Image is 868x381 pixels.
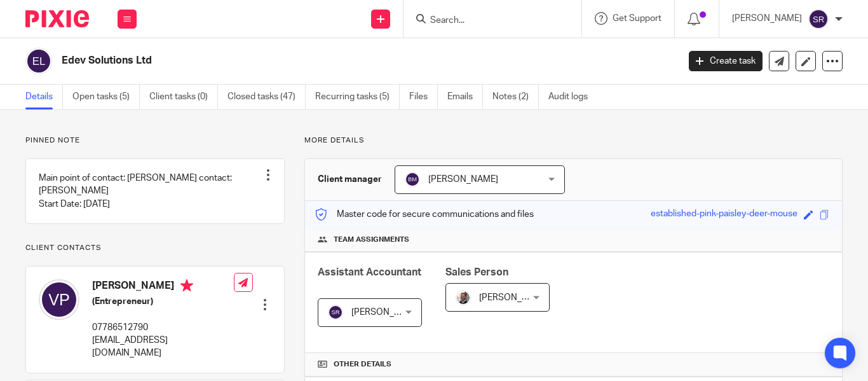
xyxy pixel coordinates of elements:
[227,85,306,109] a: Closed tasks (47)
[479,293,549,302] span: [PERSON_NAME]
[409,85,438,109] a: Files
[808,9,829,29] img: svg%3E
[315,85,400,109] a: Recurring tasks (5)
[328,305,343,320] img: svg%3E
[304,135,843,146] p: More details
[72,85,140,109] a: Open tasks (5)
[315,208,534,221] p: Master code for secure communications and files
[405,172,420,187] img: svg%3E
[92,334,234,360] p: [EMAIL_ADDRESS][DOMAIN_NAME]
[456,290,471,305] img: Matt%20Circle.png
[62,54,548,67] h2: Edev Solutions Ltd
[334,235,409,245] span: Team assignments
[447,85,483,109] a: Emails
[689,51,763,71] a: Create task
[25,10,89,27] img: Pixie
[429,15,543,27] input: Search
[25,135,285,146] p: Pinned note
[92,279,234,295] h4: [PERSON_NAME]
[318,267,421,277] span: Assistant Accountant
[25,48,52,74] img: svg%3E
[318,173,382,186] h3: Client manager
[651,207,797,222] div: established-pink-paisley-deer-mouse
[25,85,63,109] a: Details
[149,85,218,109] a: Client tasks (0)
[334,359,391,370] span: Other details
[180,279,193,292] i: Primary
[428,175,498,184] span: [PERSON_NAME]
[548,85,597,109] a: Audit logs
[732,12,802,25] p: [PERSON_NAME]
[445,267,508,277] span: Sales Person
[92,295,234,308] h5: (Entrepreneur)
[25,243,285,253] p: Client contacts
[492,85,539,109] a: Notes (2)
[39,279,79,320] img: svg%3E
[351,308,421,317] span: [PERSON_NAME]
[613,14,661,23] span: Get Support
[92,321,234,334] p: 07786512790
